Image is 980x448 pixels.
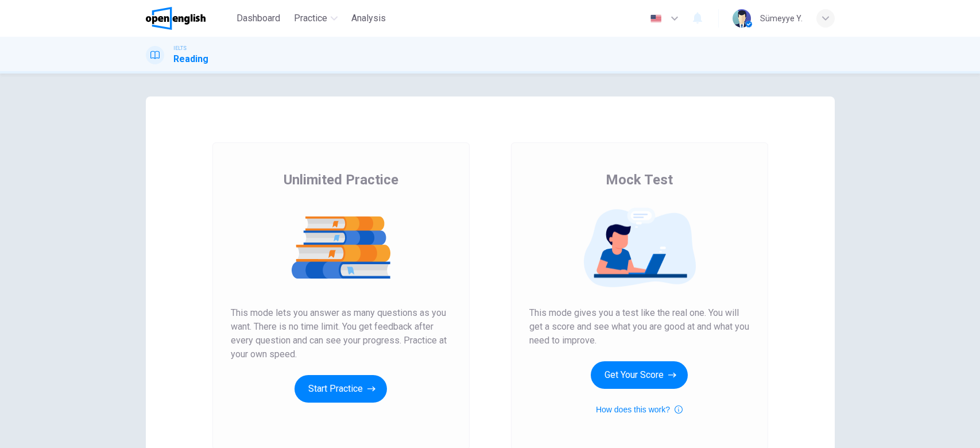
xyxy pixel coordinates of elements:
[347,8,390,29] button: Analysis
[591,361,688,389] button: Get Your Score
[173,52,208,66] h1: Reading
[295,375,387,403] button: Start Practice
[649,14,663,23] img: en
[733,9,751,28] img: Profile picture
[596,403,683,416] button: How does this work?
[231,306,451,361] span: This mode lets you answer as many questions as you want. There is no time limit. You get feedback...
[294,11,327,25] span: Practice
[289,8,342,29] button: Practice
[237,11,280,25] span: Dashboard
[146,7,206,30] img: OpenEnglish logo
[760,11,803,25] div: Sümeyye Y.
[284,171,398,189] span: Unlimited Practice
[606,171,673,189] span: Mock Test
[232,8,285,29] button: Dashboard
[529,306,750,347] span: This mode gives you a test like the real one. You will get a score and see what you are good at a...
[146,7,233,30] a: OpenEnglish logo
[173,44,187,52] span: IELTS
[351,11,386,25] span: Analysis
